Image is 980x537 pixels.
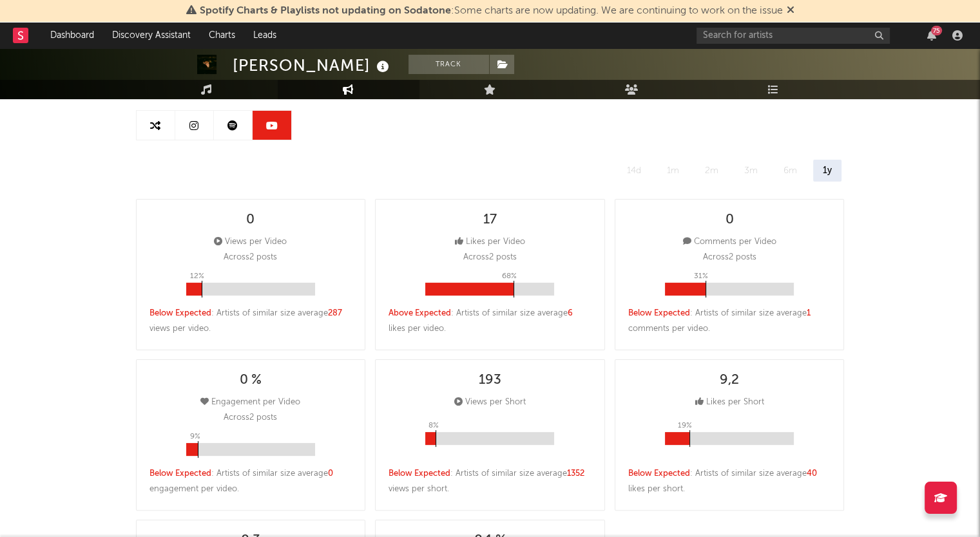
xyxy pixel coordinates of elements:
[190,429,200,444] p: 9 %
[927,30,936,41] button: 75
[328,309,342,317] span: 287
[190,268,204,284] p: 12 %
[807,309,811,317] span: 1
[149,466,352,497] div: : Artists of similar size average engagement per video .
[725,212,734,228] div: 0
[483,212,497,228] div: 17
[233,55,392,76] div: [PERSON_NAME]
[224,250,277,265] p: Across 2 posts
[628,469,690,478] span: Below Expected
[455,234,525,250] div: Likes per Video
[328,469,333,478] span: 0
[628,466,831,497] div: : Artists of similar size average likes per short .
[149,469,211,478] span: Below Expected
[389,309,451,317] span: Above Expected
[678,418,692,433] p: 19 %
[41,23,103,48] a: Dashboard
[695,160,728,182] div: 2m
[200,6,451,16] span: Spotify Charts & Playlists not updating on Sodatone
[200,395,300,410] div: Engagement per Video
[787,6,794,16] span: Dismiss
[695,395,764,410] div: Likes per Short
[807,469,817,478] span: 40
[683,234,776,250] div: Comments per Video
[501,268,516,284] p: 68 %
[103,23,200,48] a: Discovery Assistant
[567,469,584,478] span: 1352
[389,466,591,497] div: : Artists of similar size average views per short .
[149,309,211,317] span: Below Expected
[735,160,767,182] div: 3m
[720,373,739,388] div: 9,2
[200,6,783,16] span: : Some charts are now updating. We are continuing to work on the issue
[813,160,841,182] div: 1y
[389,469,450,478] span: Below Expected
[389,306,591,337] div: : Artists of similar size average likes per video .
[694,268,708,284] p: 31 %
[931,26,942,35] div: 75
[408,55,489,74] button: Track
[244,23,285,48] a: Leads
[568,309,573,317] span: 6
[149,306,352,337] div: : Artists of similar size average views per video .
[240,373,262,388] div: 0 %
[200,23,244,48] a: Charts
[628,309,690,317] span: Below Expected
[428,418,438,433] p: 8 %
[657,160,689,182] div: 1m
[479,373,501,388] div: 193
[697,28,890,44] input: Search for artists
[454,395,526,410] div: Views per Short
[214,234,287,250] div: Views per Video
[246,212,255,228] div: 0
[774,160,807,182] div: 6m
[463,250,517,265] p: Across 2 posts
[617,160,651,182] div: 14d
[703,250,756,265] p: Across 2 posts
[224,410,277,426] p: Across 2 posts
[628,306,831,337] div: : Artists of similar size average comments per video .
